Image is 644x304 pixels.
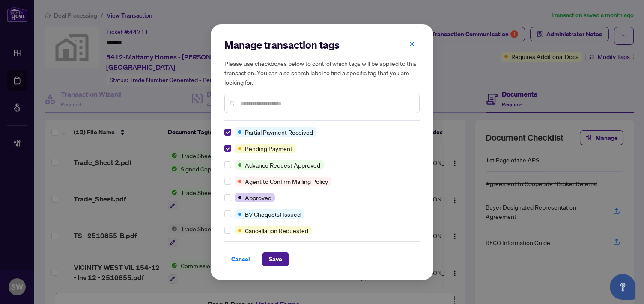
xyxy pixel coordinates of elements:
[245,226,308,235] span: Cancellation Requested
[245,210,301,219] span: BV Cheque(s) Issued
[245,177,328,186] span: Agent to Confirm Mailing Policy
[231,252,250,266] span: Cancel
[224,59,420,87] h5: Please use checkboxes below to control which tags will be applied to this transaction. You can al...
[269,252,282,266] span: Save
[245,160,320,170] span: Advance Request Approved
[245,193,271,202] span: Approved
[262,252,289,266] button: Save
[610,274,635,300] button: Open asap
[245,144,292,153] span: Pending Payment
[224,252,257,266] button: Cancel
[245,127,313,137] span: Partial Payment Received
[224,38,420,52] h2: Manage transaction tags
[409,41,415,47] span: close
